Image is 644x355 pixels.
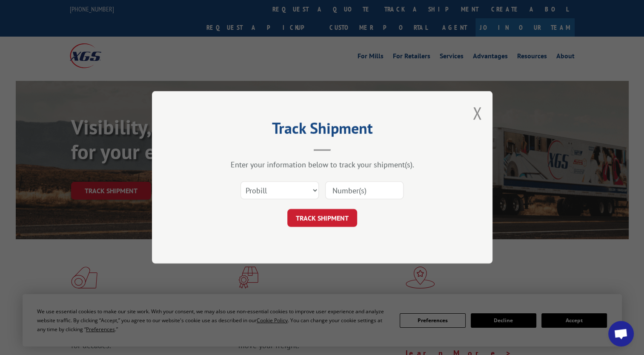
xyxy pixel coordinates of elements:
h2: Track Shipment [195,122,450,138]
div: Enter your information below to track your shipment(s). [195,160,450,170]
input: Number(s) [325,182,404,200]
button: TRACK SHIPMENT [287,209,357,227]
div: Open chat [608,321,634,346]
button: Close modal [472,102,482,124]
